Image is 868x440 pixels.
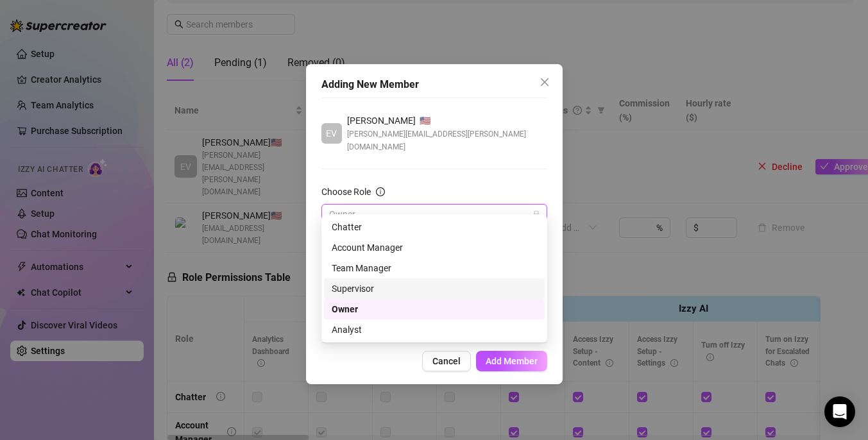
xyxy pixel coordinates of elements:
span: [PERSON_NAME][EMAIL_ADDRESS][PERSON_NAME][DOMAIN_NAME] [347,128,547,153]
span: Owner [329,205,540,224]
div: Supervisor [332,282,537,296]
div: Analyst [332,323,537,337]
div: Choose Role [321,185,371,199]
span: close [540,77,550,87]
div: Owner [332,302,537,316]
div: Chatter [324,217,545,237]
button: Add Member [476,351,547,371]
span: EV [326,126,337,140]
span: info-circle [376,187,385,196]
span: Add Member [486,356,538,366]
span: Close [534,77,555,87]
div: Account Manager [332,241,537,255]
span: [PERSON_NAME] [347,114,416,128]
div: Account Manager [324,237,545,258]
span: lock [532,210,540,218]
span: Cancel [432,356,461,366]
button: Cancel [422,351,471,371]
div: Team Manager [332,261,537,275]
div: Adding New Member [321,77,547,92]
div: Team Manager [324,258,545,278]
div: Open Intercom Messenger [824,396,855,427]
div: Owner [324,299,545,319]
div: Supervisor [324,278,545,299]
div: Chatter [332,220,537,234]
div: Analyst [324,319,545,340]
button: Close [534,72,555,92]
div: 🇺🇸 [347,114,547,128]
